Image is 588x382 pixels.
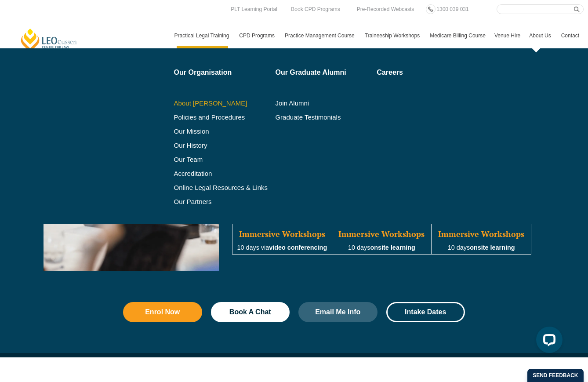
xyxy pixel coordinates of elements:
a: Graduate Testimonials [275,114,370,121]
a: Our Organisation [174,69,269,76]
a: CPD Programs [235,23,280,48]
a: Join Alumni [275,100,370,107]
iframe: LiveChat chat widget [529,323,566,360]
a: Medicare Billing Course [425,23,490,48]
strong: onsite learning [470,244,515,251]
a: Venue Hire [490,23,525,48]
a: Email Me Info [298,302,377,322]
span: Email Me Info [315,309,360,316]
a: Pre-Recorded Webcasts [355,4,417,14]
strong: onsite learning [370,244,415,251]
a: About Us [525,23,556,48]
a: 1300 039 031 [434,4,471,14]
a: About [PERSON_NAME] [174,100,269,107]
a: Our Partners [174,198,269,205]
span: Intake Dates [405,309,446,316]
a: Book CPD Programs [289,4,342,14]
a: [PERSON_NAME] Centre for Law [20,28,78,53]
a: Our Team [174,156,269,163]
a: Policies and Procedures [174,114,269,121]
a: Online Legal Resources & Links [174,184,269,191]
span: Enrol Now [145,309,180,316]
a: Practice Management Course [280,23,360,48]
a: Enrol Now [123,302,202,322]
strong: video conferencing [269,244,327,251]
a: Our Graduate Alumni [275,69,370,76]
a: PLT Learning Portal [229,4,279,14]
span: Book A Chat [229,309,271,316]
a: Accreditation [174,170,269,177]
h3: Immersive Workshops [333,230,431,239]
a: Our History [174,142,269,149]
a: Our Mission [174,128,247,135]
span: 1300 039 031 [436,6,468,12]
a: Traineeship Workshops [360,23,425,48]
a: Book A Chat [211,302,290,322]
a: Practical Legal Training [170,23,235,48]
h3: Immersive Workshops [432,230,530,239]
a: Careers [377,69,456,76]
a: Intake Dates [386,302,465,322]
a: Contact [557,23,584,48]
h3: Immersive Workshops [233,230,331,239]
